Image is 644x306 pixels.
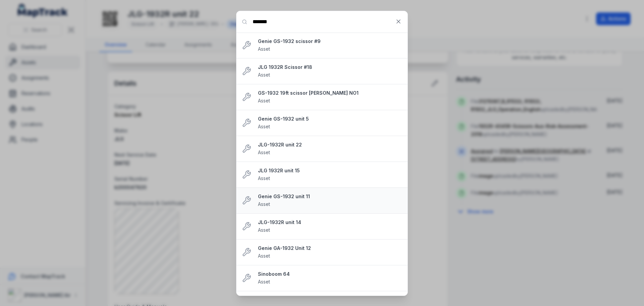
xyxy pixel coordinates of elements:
[258,219,402,226] strong: JLG-1932R unit 14
[258,253,270,259] span: Asset
[258,245,402,252] strong: Genie GA-1932 Unit 12
[258,38,402,53] a: Genie GS-1932 scissor #9Asset
[258,64,402,79] a: JLG 1932R Scissor #18Asset
[258,116,402,122] strong: Genie GS-1932 unit 5
[258,193,402,208] a: Genie GS-1932 unit 11Asset
[258,219,402,234] a: JLG-1932R unit 14Asset
[258,116,402,130] a: Genie GS-1932 unit 5Asset
[258,64,402,71] strong: JLG 1932R Scissor #18
[258,46,270,52] span: Asset
[258,124,270,129] span: Asset
[258,141,402,156] a: JLG-1932R unit 22Asset
[258,245,402,260] a: Genie GA-1932 Unit 12Asset
[258,201,270,207] span: Asset
[258,279,270,285] span: Asset
[258,38,402,45] strong: Genie GS-1932 scissor #9
[258,167,402,182] a: JLG 1932R unit 15Asset
[258,227,270,233] span: Asset
[258,141,402,148] strong: JLG-1932R unit 22
[258,98,270,103] span: Asset
[258,149,270,155] span: Asset
[258,90,402,104] a: GS-1932 19ft scissor [PERSON_NAME] NO1Asset
[258,167,402,174] strong: JLG 1932R unit 15
[258,175,270,181] span: Asset
[258,72,270,78] span: Asset
[258,193,402,200] strong: Genie GS-1932 unit 11
[258,271,402,286] a: Sinoboom 64Asset
[258,271,402,277] strong: Sinoboom 64
[258,90,402,96] strong: GS-1932 19ft scissor [PERSON_NAME] NO1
